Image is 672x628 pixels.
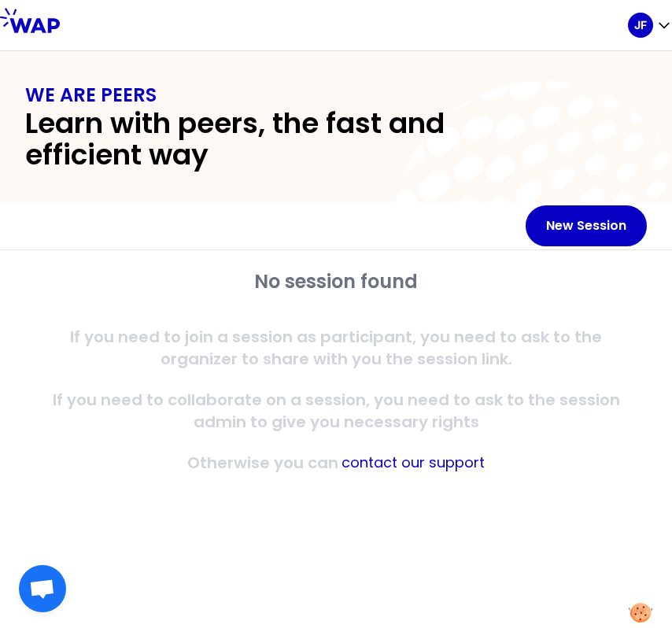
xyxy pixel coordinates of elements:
[34,326,638,370] p: If you need to join a session as participant, you need to ask to the organizer to share with you ...
[628,13,672,38] button: JF
[526,205,647,246] button: New Session
[19,565,66,612] div: Ouvrir le chat
[187,452,338,474] p: Otherwise you can
[25,108,554,171] h2: Learn with peers, the fast and efficient way
[34,389,638,433] p: If you need to collaborate on a session, you need to ask to the session admin to give you necessa...
[34,269,638,294] h2: No session found
[634,17,647,33] p: JF
[342,452,485,474] button: contact our support
[25,83,647,108] h1: WE ARE PEERS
